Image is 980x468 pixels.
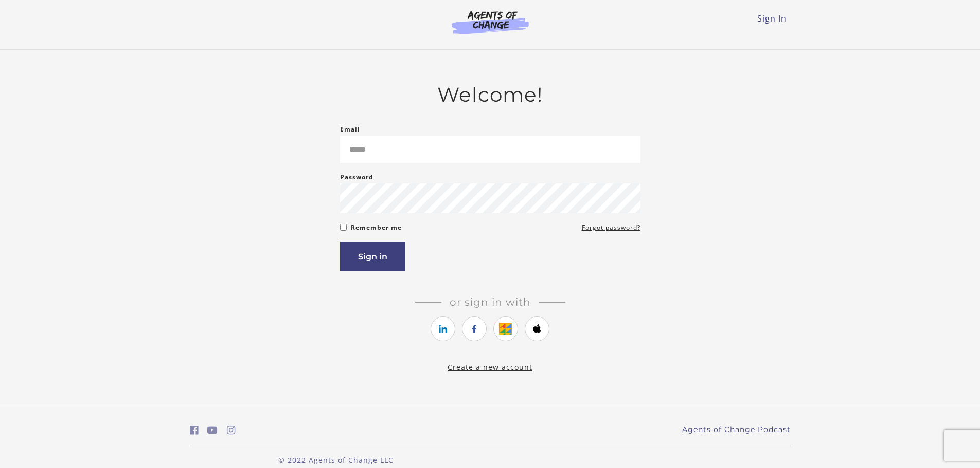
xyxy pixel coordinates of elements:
[340,123,360,136] label: Email
[340,242,405,271] button: Sign in
[207,425,218,435] i: https://www.youtube.com/c/AgentsofChangeTestPrepbyMeaganMitchell (Open in a new window)
[525,316,549,341] a: https://courses.thinkific.com/users/auth/apple?ss%5Breferral%5D=&ss%5Buser_return_to%5D=&ss%5Bvis...
[351,221,402,234] label: Remember me
[757,13,787,24] a: Sign In
[441,10,540,34] img: Agents of Change Logo
[227,423,236,438] a: https://www.instagram.com/agentsofchangeprep/ (Open in a new window)
[493,316,518,341] a: https://courses.thinkific.com/users/auth/google?ss%5Breferral%5D=&ss%5Buser_return_to%5D=&ss%5Bvi...
[431,316,455,341] a: https://courses.thinkific.com/users/auth/linkedin?ss%5Breferral%5D=&ss%5Buser_return_to%5D=&ss%5B...
[582,221,640,234] a: Forgot password?
[340,171,373,183] label: Password
[340,83,640,107] h2: Welcome!
[207,423,218,438] a: https://www.youtube.com/c/AgentsofChangeTestPrepbyMeaganMitchell (Open in a new window)
[441,296,539,308] span: Or sign in with
[462,316,487,341] a: https://courses.thinkific.com/users/auth/facebook?ss%5Breferral%5D=&ss%5Buser_return_to%5D=&ss%5B...
[190,425,199,435] i: https://www.facebook.com/groups/aswbtestprep (Open in a new window)
[190,423,199,438] a: https://www.facebook.com/groups/aswbtestprep (Open in a new window)
[448,362,532,372] a: Create a new account
[227,425,236,435] i: https://www.instagram.com/agentsofchangeprep/ (Open in a new window)
[190,455,482,465] p: © 2022 Agents of Change LLC
[682,424,791,435] a: Agents of Change Podcast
